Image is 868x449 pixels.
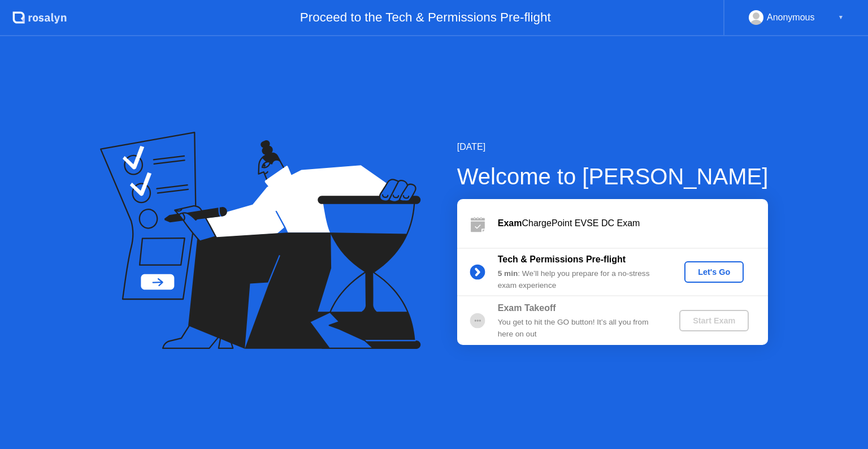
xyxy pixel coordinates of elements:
div: You get to hit the GO button! It’s all you from here on out [498,317,661,340]
b: 5 min [498,269,518,278]
div: ChargePoint EVSE DC Exam [498,217,768,230]
div: ▼ [838,10,844,25]
div: Welcome to [PERSON_NAME] [457,159,769,193]
div: Let's Go [689,267,739,277]
div: Start Exam [684,316,744,325]
div: Anonymous [767,10,815,25]
button: Start Exam [679,310,749,331]
b: Exam Takeoff [498,303,556,313]
div: : We’ll help you prepare for a no-stress exam experience [498,268,661,291]
button: Let's Go [684,261,744,283]
div: [DATE] [457,140,769,154]
b: Exam [498,218,522,228]
b: Tech & Permissions Pre-flight [498,254,626,264]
